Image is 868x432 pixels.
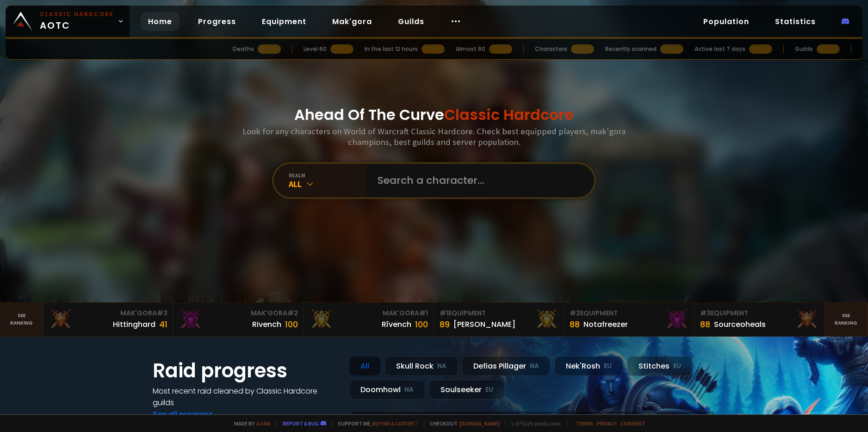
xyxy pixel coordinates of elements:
span: # 3 [700,308,711,318]
div: Characters [535,45,567,53]
div: 88 [570,318,580,331]
div: Skull Rock [384,356,458,376]
div: Soulseeker [429,380,505,400]
small: NA [437,362,446,371]
div: All [349,356,381,376]
div: 100 [285,318,298,331]
div: Guilds [795,45,813,53]
a: Population [696,12,756,31]
h4: Most recent raid cleaned by Classic Hardcore guilds [153,385,338,408]
div: Rîvench [382,319,411,330]
span: # 1 [440,308,448,318]
div: Equipment [700,308,818,318]
small: EU [673,362,681,371]
small: Classic Hardcore [40,10,114,19]
div: Stitches [627,356,693,376]
div: Hittinghard [113,319,155,330]
div: 100 [415,318,428,331]
a: #2Equipment88Notafreezer [564,303,694,336]
a: Mak'Gora#2Rivench100 [174,303,304,336]
span: Checkout [424,420,500,427]
a: #3Equipment88Sourceoheals [694,303,825,336]
h1: Ahead Of The Curve [294,104,574,126]
div: Notafreezer [583,319,628,330]
small: EU [604,362,612,371]
div: All [289,179,366,189]
div: Equipment [440,308,558,318]
div: 41 [159,318,167,331]
a: [DOMAIN_NAME] [459,420,500,427]
span: # 3 [157,308,167,318]
a: Statistics [768,12,823,31]
a: Buy me a coffee [372,420,418,427]
div: Defias Pillager [462,356,551,376]
span: Made by [229,420,270,427]
span: # 2 [287,308,298,318]
a: Progress [191,12,243,31]
a: Home [141,12,180,31]
small: EU [485,385,493,394]
a: #1Equipment89[PERSON_NAME] [434,303,564,336]
div: Doomhowl [349,380,425,400]
div: Almost 60 [456,45,485,53]
div: Mak'Gora [310,308,428,318]
a: Terms [576,420,593,427]
a: Mak'Gora#3Hittinghard41 [43,303,174,336]
a: Report a bug [283,420,319,427]
span: v. d752d5 - production [505,420,561,427]
div: Rivench [252,319,281,330]
div: realm [289,172,366,179]
small: NA [404,385,414,394]
div: Mak'Gora [179,308,298,318]
span: Classic Hardcore [444,104,574,125]
div: 88 [700,318,710,331]
a: Seeranking [825,303,868,336]
span: # 2 [570,308,580,318]
div: Sourceoheals [714,319,766,330]
div: 89 [440,318,450,331]
div: Level 60 [304,45,327,53]
div: [PERSON_NAME] [453,319,515,330]
a: See all progress [153,409,213,419]
div: Equipment [570,308,688,318]
div: Active last 7 days [694,45,745,53]
span: Support me, [332,420,418,427]
div: Mak'Gora [49,308,167,318]
a: a fan [256,420,270,427]
a: Privacy [597,420,617,427]
a: Mak'Gora#1Rîvench100 [304,303,434,336]
a: Mak'gora [325,12,379,31]
div: Deaths [233,45,254,53]
a: Consent [620,420,645,427]
h1: Raid progress [153,356,338,385]
div: Recently scanned [605,45,657,53]
input: Search a character... [372,164,583,197]
a: Guilds [391,12,432,31]
span: AOTC [40,10,114,32]
span: # 1 [419,308,428,318]
div: In the last 12 hours [365,45,418,53]
h3: Look for any characters on World of Warcraft Classic Hardcore. Check best equipped players, mak'g... [239,126,629,147]
small: NA [530,362,539,371]
a: Classic HardcoreAOTC [6,6,130,37]
div: Nek'Rosh [554,356,623,376]
a: Equipment [254,12,314,31]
